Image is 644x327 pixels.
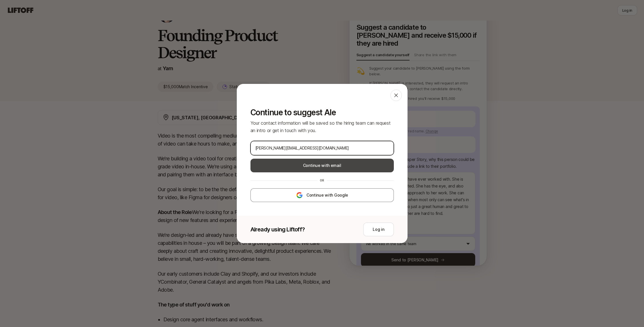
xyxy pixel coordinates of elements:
div: or [318,178,327,183]
button: Continue with email [250,159,394,172]
button: Log in [363,223,394,236]
p: Continue to suggest Ale [250,108,394,117]
input: Your personal email address [255,145,389,152]
button: Continue with Google [250,188,394,202]
p: Already using Liftoff? [250,225,305,233]
img: google-logo [296,192,303,199]
p: Your contact information will be saved so the hiring team can request an intro or get in touch wi... [250,119,394,134]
